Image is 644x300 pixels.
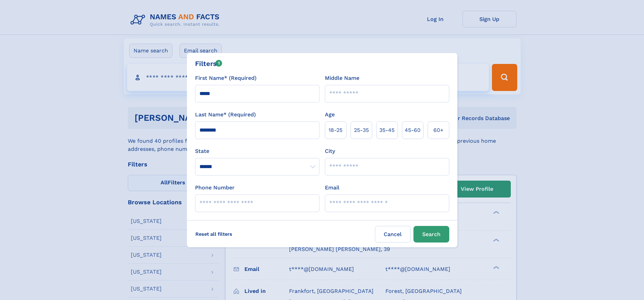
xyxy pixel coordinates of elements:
div: Filters [195,59,222,69]
label: Middle Name [325,74,359,82]
span: 25‑35 [354,126,369,134]
label: Cancel [375,226,411,243]
label: State [195,147,319,155]
span: 60+ [433,126,444,134]
label: Reset all filters [191,226,237,242]
label: Phone Number [195,184,235,192]
label: Last Name* (Required) [195,111,256,119]
span: 18‑25 [329,126,342,134]
span: 35‑45 [379,126,395,134]
button: Search [413,226,449,243]
label: First Name* (Required) [195,74,257,82]
label: Email [325,184,339,192]
label: Age [325,111,335,119]
span: 45‑60 [405,126,421,134]
label: City [325,147,335,155]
